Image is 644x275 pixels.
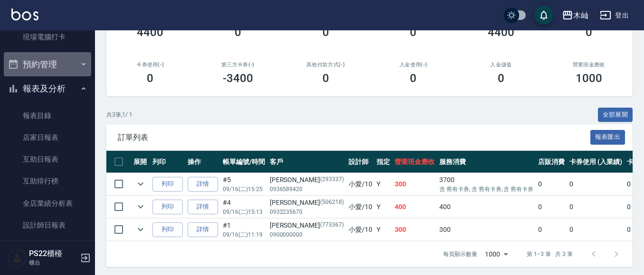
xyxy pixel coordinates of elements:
[590,132,625,141] a: 報表匯出
[223,208,265,216] p: 09/16 (二) 15:13
[392,151,437,173] th: 營業現金應收
[346,219,375,241] td: 小愛 /10
[220,196,267,218] td: #4
[573,9,588,21] div: 木屾
[220,151,267,173] th: 帳單編號/時間
[133,177,148,191] button: expand row
[133,200,148,214] button: expand row
[443,250,477,258] p: 每頁顯示數量
[374,219,392,241] td: Y
[576,72,602,85] h3: 1000
[270,220,344,230] div: [PERSON_NAME]
[118,133,590,142] span: 訂單列表
[152,222,183,237] button: 列印
[567,219,625,241] td: 0
[4,76,91,101] button: 報表及分析
[270,230,344,239] p: 0900000000
[8,248,27,267] img: Person
[536,219,567,241] td: 0
[4,148,91,170] a: 互助日報表
[488,26,514,39] h3: 4400
[392,219,437,241] td: 300
[188,222,218,237] a: 詳情
[439,185,533,193] p: 含 舊有卡券, 含 舊有卡券, 含 舊有卡券
[536,173,567,195] td: 0
[437,196,536,218] td: 400
[536,196,567,218] td: 0
[147,72,153,85] h3: 0
[346,151,375,173] th: 設計師
[220,173,267,195] td: #5
[188,177,218,192] a: 詳情
[223,230,265,239] p: 09/16 (二) 11:19
[118,62,183,68] h2: 卡券使用(-)
[437,173,536,195] td: 3700
[223,185,265,193] p: 09/16 (二) 15:25
[267,151,346,173] th: 客戶
[374,151,392,173] th: 指定
[320,198,344,208] p: (506218)
[106,110,133,119] p: 共 3 筆, 1 / 1
[374,196,392,218] td: Y
[410,26,417,39] h3: 0
[293,62,358,68] h2: 其他付款方式(-)
[133,222,148,237] button: expand row
[346,196,375,218] td: 小愛 /10
[322,26,329,39] h3: 0
[469,62,534,68] h2: 入金儲值
[381,62,446,68] h2: 入金使用(-)
[320,220,344,230] p: (773367)
[527,250,573,258] p: 第 1–3 筆 共 3 筆
[536,151,567,173] th: 店販消費
[567,151,625,173] th: 卡券使用 (入業績)
[223,72,253,85] h3: -3400
[270,198,344,208] div: [PERSON_NAME]
[567,196,625,218] td: 0
[270,185,344,193] p: 0936589420
[137,26,163,39] h3: 4400
[320,175,344,185] p: (293337)
[4,52,91,77] button: 預約管理
[4,26,91,48] a: 現場電腦打卡
[534,6,553,25] button: save
[437,219,536,241] td: 300
[322,72,329,85] h3: 0
[4,236,91,258] a: 設計師業績分析表
[270,208,344,216] p: 0932235670
[392,196,437,218] td: 400
[586,26,592,39] h3: 0
[410,72,417,85] h3: 0
[11,9,38,20] img: Logo
[270,175,344,185] div: [PERSON_NAME]
[4,170,91,192] a: 互助排行榜
[188,200,218,214] a: 詳情
[4,105,91,127] a: 報表目錄
[437,151,536,173] th: 服務消費
[558,6,592,25] button: 木屾
[481,241,511,267] div: 1000
[590,130,625,145] button: 報表匯出
[206,62,271,68] h2: 第三方卡券(-)
[374,173,392,195] td: Y
[392,173,437,195] td: 300
[596,7,633,24] button: 登出
[4,214,91,236] a: 設計師日報表
[4,127,91,148] a: 店家日報表
[556,62,621,68] h2: 營業現金應收
[567,173,625,195] td: 0
[346,173,375,195] td: 小愛 /10
[598,108,633,122] button: 全部展開
[150,151,185,173] th: 列印
[131,151,150,173] th: 展開
[235,26,241,39] h3: 0
[185,151,220,173] th: 操作
[152,200,183,214] button: 列印
[29,258,77,267] p: 櫃台
[498,72,504,85] h3: 0
[29,249,77,258] h5: PS22櫃檯
[4,192,91,214] a: 全店業績分析表
[220,219,267,241] td: #1
[152,177,183,192] button: 列印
